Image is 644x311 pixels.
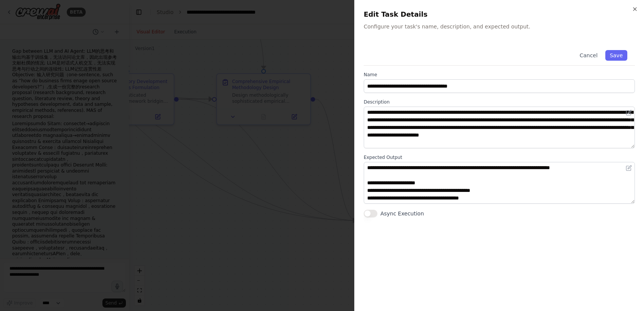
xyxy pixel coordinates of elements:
button: Save [605,50,627,61]
button: Open in editor [624,163,633,173]
h2: Edit Task Details [364,9,635,20]
label: Async Execution [380,210,424,217]
label: Expected Output [364,154,635,160]
label: Description [364,99,635,105]
label: Name [364,72,635,78]
button: Cancel [575,50,602,61]
button: Open in editor [624,108,633,117]
p: Configure your task's name, description, and expected output. [364,23,635,30]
